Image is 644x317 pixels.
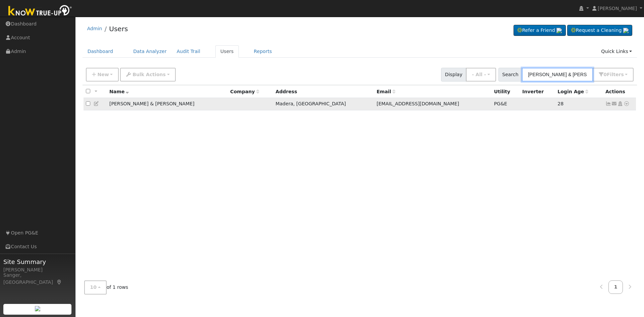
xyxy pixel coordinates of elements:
[276,88,372,95] div: Address
[605,88,634,95] div: Actions
[128,45,172,58] a: Data Analyzer
[230,89,259,94] span: Company name
[557,101,563,106] span: 07/21/2025 11:09:55 AM
[87,26,102,31] a: Admin
[498,68,522,82] span: Search
[598,6,637,11] span: [PERSON_NAME]
[132,72,166,77] span: Bulk Actions
[617,101,623,106] a: Login As
[249,45,277,58] a: Reports
[607,72,624,77] span: Filter
[90,284,97,290] span: 10
[215,45,239,58] a: Users
[107,98,228,110] td: [PERSON_NAME] & [PERSON_NAME]
[3,272,72,286] div: Sanger, [GEOGRAPHIC_DATA]
[94,101,100,106] a: Edit User
[97,72,109,77] span: New
[109,89,129,94] span: Name
[86,68,119,82] button: New
[109,25,128,33] a: Users
[522,88,553,95] div: Inverter
[56,279,62,285] a: Map
[514,25,566,36] a: Refer a Friend
[3,266,72,273] div: [PERSON_NAME]
[35,306,40,311] img: retrieve
[593,68,634,82] button: 0Filters
[84,280,128,294] span: of 1 rows
[377,101,459,106] span: [EMAIL_ADDRESS][DOMAIN_NAME]
[494,88,518,95] div: Utility
[605,101,611,106] a: Show Graph
[120,68,175,82] button: Bulk Actions
[623,28,629,33] img: retrieve
[83,45,118,58] a: Dashboard
[466,68,496,82] button: - All -
[556,28,562,33] img: retrieve
[608,280,623,294] a: 1
[84,280,107,294] button: 10
[5,4,75,19] img: Know True-Up
[3,257,72,266] span: Site Summary
[557,89,588,94] span: Days since last login
[494,101,507,106] span: PG&E
[567,25,632,36] a: Request a Cleaning
[611,100,618,107] a: aguilarashely1994@yahoo.com
[624,100,630,107] a: Other actions
[441,68,466,82] span: Display
[377,89,395,94] span: Email
[621,72,624,77] span: s
[273,98,374,110] td: Madera, [GEOGRAPHIC_DATA]
[172,45,205,58] a: Audit Trail
[522,68,593,82] input: Search
[596,45,637,58] a: Quick Links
